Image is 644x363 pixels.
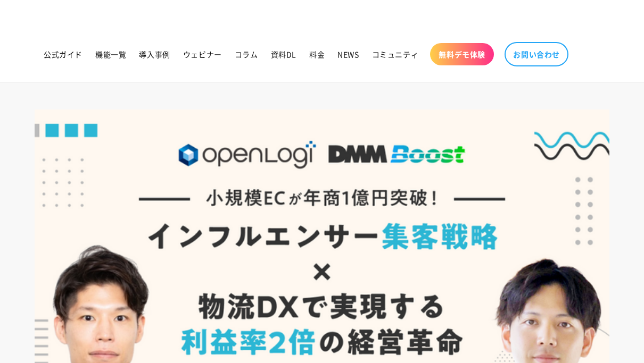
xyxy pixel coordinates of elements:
span: 無料デモ体験 [439,49,485,59]
span: コミュニティ [372,49,419,59]
a: 導入事例 [133,43,176,65]
a: 料金 [303,43,331,65]
span: NEWS [337,49,359,59]
span: 機能一覧 [95,49,126,59]
span: 料金 [309,49,325,59]
span: お問い合わせ [513,49,560,59]
span: ウェビナー [183,49,222,59]
a: 公式ガイド [37,43,89,65]
span: コラム [235,49,258,59]
a: コミュニティ [366,43,425,65]
a: コラム [228,43,265,65]
a: 機能一覧 [89,43,133,65]
span: 導入事例 [139,49,170,59]
a: NEWS [331,43,365,65]
a: お問い合わせ [505,42,568,66]
a: 無料デモ体験 [430,43,494,65]
span: 公式ガイド [44,49,82,59]
a: 資料DL [265,43,303,65]
a: ウェビナー [177,43,228,65]
span: 資料DL [271,49,296,59]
